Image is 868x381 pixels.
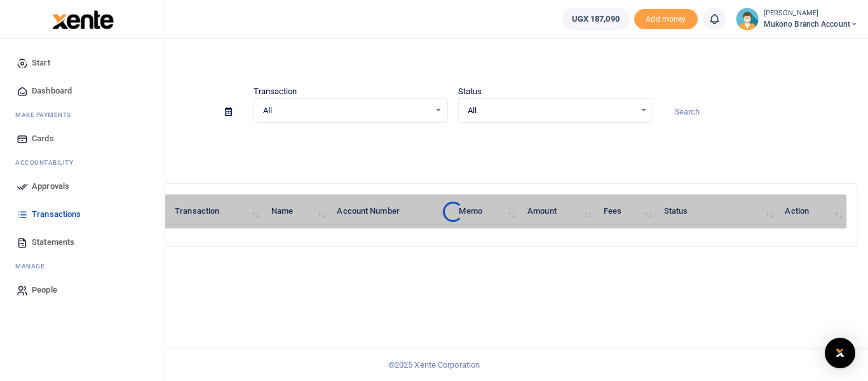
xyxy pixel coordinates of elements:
[10,228,154,256] a: Statements
[468,104,635,117] span: All
[634,9,698,30] span: Add money
[32,284,57,296] span: People
[263,104,430,117] span: All
[634,9,698,30] li: Toup your wallet
[10,77,154,105] a: Dashboard
[736,8,759,31] img: profile-user
[10,125,154,153] a: Cards
[557,8,634,31] li: Wallet ballance
[32,85,72,97] span: Dashboard
[736,8,858,31] a: profile-user [PERSON_NAME] Mukono branch account
[32,57,50,69] span: Start
[32,132,54,145] span: Cards
[572,13,620,25] span: UGX 187,090
[10,200,154,228] a: Transactions
[48,55,858,69] h4: Transactions
[10,256,154,276] li: M
[10,153,154,172] li: Ac
[10,172,154,200] a: Approvals
[764,8,858,19] small: [PERSON_NAME]
[254,85,297,98] label: Transaction
[51,14,114,24] a: logo-small logo-large logo-large
[458,85,482,98] label: Status
[32,180,69,193] span: Approvals
[22,110,71,120] span: ake Payments
[10,276,154,304] a: People
[32,208,81,221] span: Transactions
[634,13,698,23] a: Add money
[25,158,73,167] span: countability
[52,10,114,29] img: logo-large
[663,101,858,123] input: Search
[825,338,855,368] div: Open Intercom Messenger
[764,18,858,30] span: Mukono branch account
[10,105,154,125] li: M
[10,49,154,77] a: Start
[22,261,45,271] span: anage
[32,236,74,249] span: Statements
[562,8,629,31] a: UGX 187,090
[48,138,858,151] p: Download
